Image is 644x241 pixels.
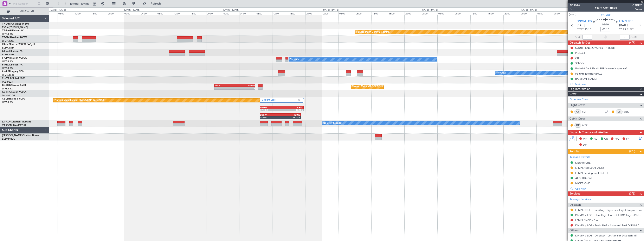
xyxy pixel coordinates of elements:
[282,106,303,109] div: KRNO
[372,11,388,15] div: 12:00
[289,11,305,15] div: 16:00
[421,11,438,15] div: 00:00
[570,197,591,201] a: Manage Services
[575,67,627,70] div: Prebrief for LFMN-LFPB in case it gets cnf
[323,120,342,126] div: No Crew Sabadell
[282,109,303,111] div: 19:40 Z
[583,143,587,147] span: DP
[438,11,454,15] div: 04:00
[2,134,39,137] a: [PERSON_NAME]Citation Bravo
[569,116,585,121] span: Cabin Crew
[570,3,580,8] span: 535076
[2,70,24,73] a: 9H-LPZLegacy 500
[632,8,642,11] span: Owner
[2,84,26,87] a: CS-DOUGlobal 6500
[2,30,12,32] span: T7-EAGL
[582,110,592,114] a: SCF
[570,97,588,102] a: Schedule Crew
[574,109,581,114] div: CP
[583,137,587,141] span: MF
[2,84,12,87] span: CS-DOU
[2,70,10,73] span: 9H-LPZ
[575,208,642,212] a: LFMN / NCE - Handling - Signature Flight Support LFMN / NCE
[2,60,13,63] a: LFPB/LBG
[2,101,13,104] a: LFPB/LBG
[629,149,635,153] span: (2/5)
[604,137,608,141] span: CR
[2,53,14,56] a: EDLW/DTM
[2,26,28,29] a: EVRA/[PERSON_NAME]
[471,11,487,15] div: 12:00
[577,27,584,32] span: ETOT
[2,36,10,39] span: T7-EMI
[601,13,611,17] span: CS-RRC
[537,11,553,15] div: 04:00
[619,19,633,24] span: LFMN NCE
[553,11,570,15] div: 08:00
[574,123,581,128] div: ISP
[631,35,637,39] span: ALDT
[2,30,24,32] a: T7-EAGLFalcon 8X
[405,11,421,15] div: 20:00
[2,74,14,77] a: LFMD/CEQ
[91,11,107,15] div: 16:00
[272,11,289,15] div: 12:00
[2,121,32,123] a: LX-AOACitation Mustang
[11,10,44,13] span: All Aircraft
[290,56,299,63] div: No Crew
[627,27,633,32] span: ELDT
[575,176,593,180] div: ALGERIA OVF
[305,11,322,15] div: 20:00
[629,40,635,45] span: (4/7)
[2,137,15,140] a: EDDM/MUC
[5,8,45,15] button: All Aircraft
[585,27,591,32] span: 15:15
[124,11,140,15] div: 00:00
[569,40,590,45] span: Dispatch To-Dos
[582,35,592,40] input: --:--
[614,137,619,141] span: FFC
[619,23,628,27] span: [DATE]
[2,91,26,93] a: CS-RRCFalcon 900LX
[235,87,255,89] div: -
[575,161,591,164] div: DEPARTURE
[2,67,13,70] a: LFPB/LBG
[190,11,206,15] div: 16:00
[422,8,438,12] div: [DATE] - [DATE]
[595,6,617,10] div: Flight Confirmed
[575,224,642,227] a: DNMM / LOS - Fuel - UAS - Asharami Fuel DNMM / LOS
[570,155,590,159] a: Manage Permits
[2,80,13,83] a: FCBB/BZV
[2,94,15,97] a: DNMM/LOS
[575,51,585,55] div: Prebrief
[569,228,579,233] span: Others
[569,149,579,154] span: Permits
[575,213,642,217] a: DNMM / LOS - Handling - ExecuJet FBO Lagos DNMM / LOS
[575,218,598,222] a: LFMN / NCE - Fuel
[575,82,642,86] div: Add new
[2,39,14,43] a: LFMN/NCE
[2,36,27,39] a: T7-EMIHawker 900XP
[520,11,537,15] div: 00:00
[575,62,584,65] div: SNK sic
[107,11,124,15] div: 20:00
[602,23,609,27] span: 05:10
[521,8,537,12] div: [DATE] - [DATE]
[223,11,239,15] div: 00:00
[54,97,104,103] div: Planned Maint London ([GEOGRAPHIC_DATA])
[575,166,604,170] div: LFMN ARR SLOT 2025z
[260,114,280,116] div: EGGW
[280,114,300,116] div: KRNO
[2,46,14,49] a: EDLW/DTM
[235,84,255,87] div: EGGW
[2,43,10,46] span: LX-INB
[624,110,633,114] a: SNK
[575,35,581,39] span: ATOT
[569,191,580,196] span: Services
[569,103,585,108] span: Flight Crew
[352,84,417,90] div: Planned Maint [GEOGRAPHIC_DATA] ([GEOGRAPHIC_DATA])
[454,11,471,15] div: 08:00
[575,171,608,175] div: LFMN Parking until [DATE]
[2,57,11,59] span: F-GPNJ
[13,1,36,7] input: Trip Number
